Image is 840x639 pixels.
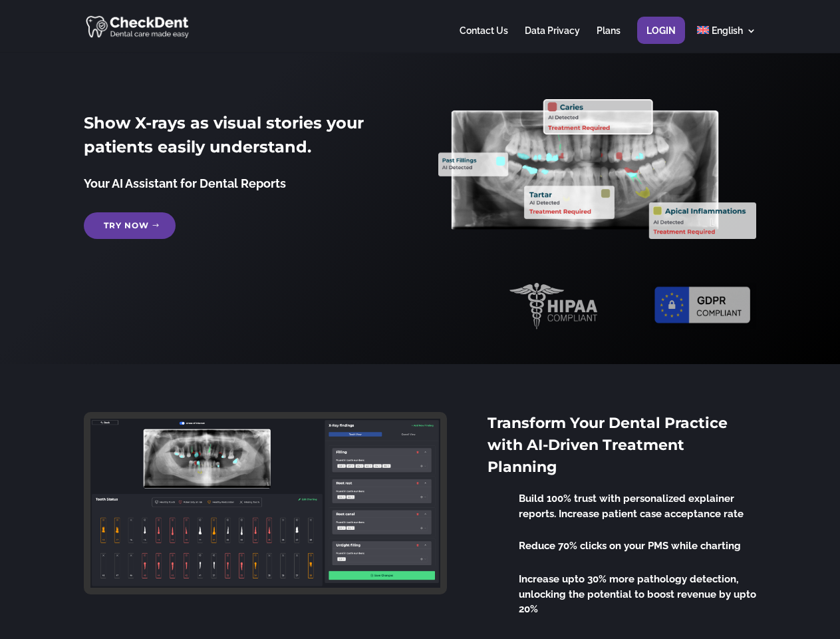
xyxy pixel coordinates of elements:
a: Login [646,26,676,52]
span: English [712,25,743,36]
a: English [697,26,756,52]
span: Your AI Assistant for Dental Reports [84,176,286,190]
span: Build 100% trust with personalized explainer reports. Increase patient case acceptance rate [519,493,744,520]
a: Plans [597,26,621,52]
span: Transform Your Dental Practice with AI-Driven Treatment Planning [488,414,728,476]
h2: Show X-rays as visual stories your patients easily understand. [84,111,401,166]
a: Try Now [84,212,176,239]
a: Contact Us [460,26,508,52]
span: Increase upto 30% more pathology detection, unlocking the potential to boost revenue by upto 20% [519,573,756,615]
span: Reduce 70% clicks on your PMS while charting [519,540,741,552]
img: CheckDent AI [86,13,190,39]
img: X_Ray_annotated [438,99,756,239]
a: Data Privacy [525,26,580,52]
